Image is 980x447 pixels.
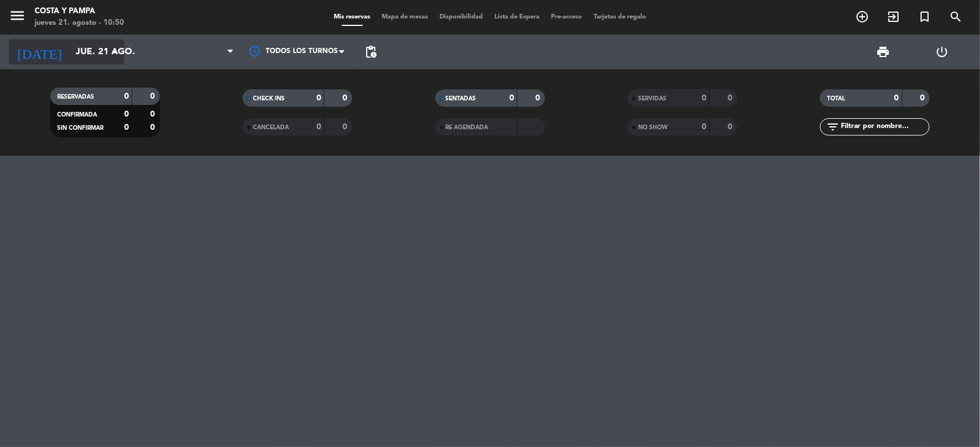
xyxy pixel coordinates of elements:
strong: 0 [124,110,129,118]
span: CONFIRMADA [57,112,97,118]
strong: 0 [150,92,157,100]
strong: 0 [728,94,735,102]
strong: 0 [509,94,514,102]
strong: 0 [895,94,899,102]
span: print [876,45,890,59]
strong: 0 [316,123,321,131]
i: filter_list [826,120,840,134]
span: SENTADAS [446,96,476,102]
strong: 0 [702,94,706,102]
span: TOTAL [827,96,845,102]
span: CANCELADA [253,125,289,130]
span: Tarjetas de regalo [588,14,652,20]
strong: 0 [921,94,927,102]
strong: 0 [343,123,350,131]
strong: 0 [343,94,350,102]
div: jueves 21. agosto - 10:50 [35,17,124,29]
span: Disponibilidad [434,14,489,20]
i: turned_in_not [918,10,931,24]
i: power_settings_new [935,45,949,59]
strong: 0 [535,94,542,102]
strong: 0 [124,92,129,100]
input: Filtrar por nombre... [840,121,929,133]
i: add_circle_outline [855,10,869,24]
span: CHECK INS [253,96,285,102]
span: pending_actions [364,45,378,59]
i: search [949,10,963,24]
span: Mapa de mesas [376,14,434,20]
strong: 0 [150,123,157,132]
span: RESERVADAS [57,94,94,100]
button: menu [9,7,26,28]
strong: 0 [728,123,735,131]
span: SIN CONFIRMAR [57,125,103,131]
strong: 0 [150,110,157,118]
i: exit_to_app [886,10,900,24]
span: RE AGENDADA [446,125,489,130]
span: Pre-acceso [545,14,588,20]
span: NO SHOW [638,125,668,130]
div: Costa y Pampa [35,6,124,17]
span: Lista de Espera [489,14,545,20]
strong: 0 [702,123,706,131]
i: arrow_drop_down [107,45,121,59]
span: Mis reservas [328,14,376,20]
i: menu [9,7,26,24]
strong: 0 [316,94,321,102]
strong: 0 [124,123,129,132]
i: [DATE] [9,39,70,65]
span: SERVIDAS [638,96,666,102]
div: LOG OUT [912,35,971,69]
